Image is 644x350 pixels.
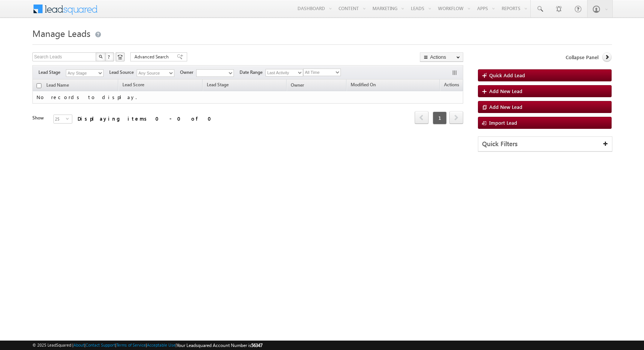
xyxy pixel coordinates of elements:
span: next [449,111,463,124]
span: select [66,117,72,120]
span: Owner [291,82,304,88]
span: Lead Score [122,82,144,87]
span: Quick Add Lead [489,72,525,78]
span: Actions [440,81,463,90]
span: Modified On [351,82,376,87]
span: Date Range [240,69,266,76]
a: Lead Score [119,81,148,90]
span: 25 [54,115,66,123]
span: Advanced Search [134,53,171,60]
input: Check all records [37,83,41,88]
a: Terms of Service [116,342,146,347]
span: Lead Source [109,69,137,76]
span: 1 [433,112,447,124]
span: Owner [180,69,196,76]
button: ? [105,52,114,61]
a: Acceptable Use [147,342,175,347]
span: Manage Leads [32,27,90,39]
a: Contact Support [85,342,115,347]
span: ? [108,53,111,60]
button: Actions [420,52,463,62]
span: prev [415,111,429,124]
a: Lead Stage [203,81,232,90]
img: Search [99,55,102,58]
a: About [73,342,84,347]
span: Your Leadsquared Account Number is [177,342,262,348]
td: No records to display. [32,91,463,104]
span: 56347 [251,342,262,348]
span: © 2025 LeadSquared | | | | | [32,342,262,349]
span: Lead Stage [207,82,229,87]
span: Import Lead [489,119,517,126]
a: Lead Name [43,81,73,91]
div: Quick Filters [478,137,612,151]
div: Displaying items 0 - 0 of 0 [78,114,216,123]
a: prev [415,112,429,124]
span: Collapse Panel [566,54,598,61]
span: Add New Lead [489,104,522,110]
a: next [449,112,463,124]
div: Show [32,115,47,121]
span: Lead Stage [38,69,66,76]
span: Add New Lead [489,88,522,94]
a: Modified On [347,81,380,90]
